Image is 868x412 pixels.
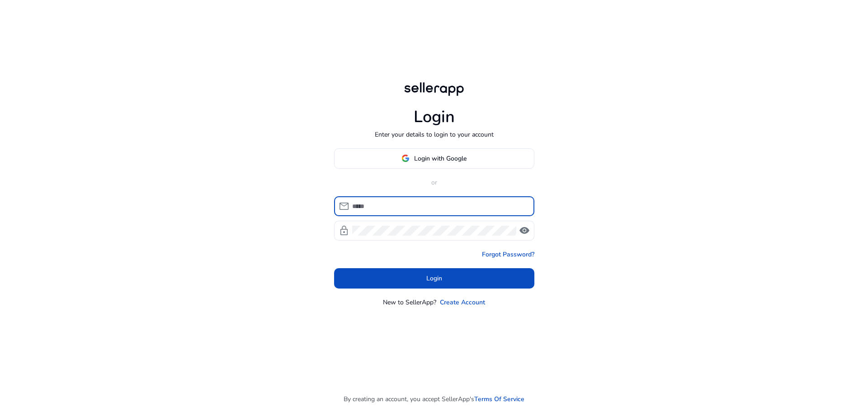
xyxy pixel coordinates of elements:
span: mail [339,201,349,212]
span: Login with Google [414,154,467,163]
p: New to SellerApp? [383,298,436,307]
img: google-logo.svg [401,154,410,162]
span: visibility [519,225,530,236]
a: Terms Of Service [474,394,524,404]
span: Login [426,274,442,283]
p: or [334,178,534,187]
p: Enter your details to login to your account [375,130,494,139]
a: Create Account [440,298,485,307]
span: lock [339,225,349,236]
button: Login with Google [334,148,534,169]
a: Forgot Password? [482,250,534,259]
button: Login [334,268,534,289]
h1: Login [414,107,455,127]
